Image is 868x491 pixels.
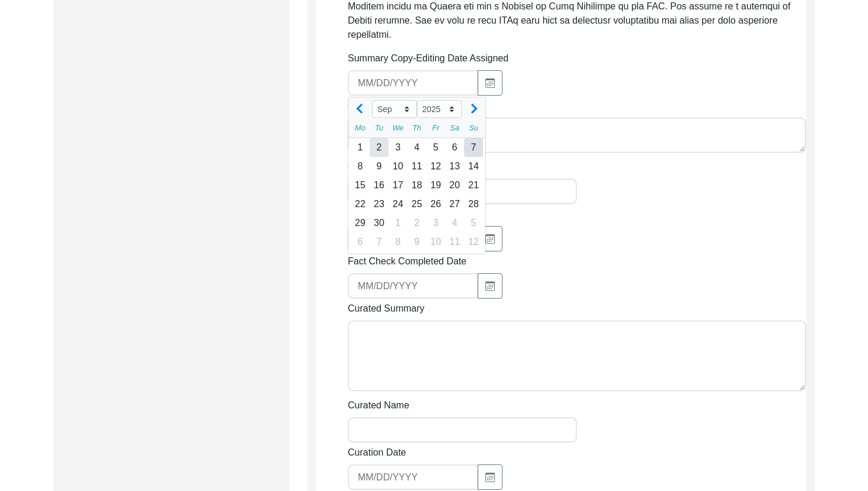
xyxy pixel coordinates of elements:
div: 17 [389,176,407,195]
div: 8 [389,233,407,251]
div: Friday, September 5, 2025 [426,138,445,157]
div: 12 [464,233,483,251]
div: 1 [351,138,370,157]
div: Wednesday, October 1, 2025 [389,214,407,233]
label: Curation Date [348,446,406,460]
div: Friday, October 3, 2025 [426,214,445,233]
div: Tuesday, September 9, 2025 [370,157,389,176]
div: Saturday, September 27, 2025 [445,195,464,214]
div: 10 [389,157,407,176]
div: 5 [464,214,483,233]
div: 9 [370,157,389,176]
div: Wednesday, September 10, 2025 [389,157,407,176]
label: Curated Name [348,398,409,413]
div: Sa [445,119,464,138]
div: 4 [407,138,426,157]
div: Tu [370,119,389,138]
div: Thursday, September 4, 2025 [407,138,426,157]
button: Next month [465,100,481,119]
div: 26 [426,195,445,214]
div: 2 [407,214,426,233]
div: 4 [445,214,464,233]
div: 28 [464,195,483,214]
div: Monday, October 6, 2025 [351,233,370,251]
div: Thursday, September 11, 2025 [407,157,426,176]
div: Friday, September 26, 2025 [426,195,445,214]
div: Saturday, September 6, 2025 [445,138,464,157]
div: Monday, September 1, 2025 [351,138,370,157]
div: Saturday, October 4, 2025 [445,214,464,233]
div: 2 [370,138,389,157]
div: Sunday, October 12, 2025 [464,233,483,251]
div: Thursday, September 25, 2025 [407,195,426,214]
div: Tuesday, September 2, 2025 [370,138,389,157]
div: Thursday, October 9, 2025 [407,233,426,251]
div: 21 [464,176,483,195]
div: 5 [426,138,445,157]
div: Sunday, September 28, 2025 [464,195,483,214]
div: Saturday, September 13, 2025 [445,157,464,176]
div: Sunday, October 5, 2025 [464,214,483,233]
div: 29 [351,214,370,233]
div: 3 [389,138,407,157]
div: Thursday, September 18, 2025 [407,176,426,195]
div: 14 [464,157,483,176]
div: 3 [426,214,445,233]
div: 22 [351,195,370,214]
div: 20 [445,176,464,195]
div: 13 [445,157,464,176]
div: 1 [389,214,407,233]
div: 27 [445,195,464,214]
div: Su [464,119,483,138]
div: 10 [426,233,445,251]
div: Saturday, October 11, 2025 [445,233,464,251]
div: 8 [351,157,370,176]
div: Wednesday, October 8, 2025 [389,233,407,251]
div: Tuesday, September 30, 2025 [370,214,389,233]
div: Thursday, October 2, 2025 [407,214,426,233]
div: Fr [426,119,445,138]
div: Sunday, September 14, 2025 [464,157,483,176]
div: Wednesday, September 3, 2025 [389,138,407,157]
button: Previous month [353,100,368,119]
div: 7 [464,138,483,157]
div: 9 [407,233,426,251]
div: 12 [426,157,445,176]
select: Select year [417,100,462,118]
div: Friday, October 10, 2025 [426,233,445,251]
label: Curated Summary [348,302,425,316]
div: Wednesday, September 17, 2025 [389,176,407,195]
div: 11 [407,157,426,176]
div: 19 [426,176,445,195]
div: 7 [370,233,389,251]
div: 25 [407,195,426,214]
div: 16 [370,176,389,195]
div: Friday, September 19, 2025 [426,176,445,195]
div: Saturday, September 20, 2025 [445,176,464,195]
div: Monday, September 29, 2025 [351,214,370,233]
div: Sunday, September 7, 2025 [464,138,483,157]
div: 30 [370,214,389,233]
input: MM/DD/YYYY [348,273,478,299]
div: Tuesday, October 7, 2025 [370,233,389,251]
input: MM/DD/YYYY [348,70,478,96]
div: 23 [370,195,389,214]
div: Monday, September 15, 2025 [351,176,370,195]
div: Friday, September 12, 2025 [426,157,445,176]
div: 24 [389,195,407,214]
div: Monday, September 8, 2025 [351,157,370,176]
div: 6 [351,233,370,251]
div: Monday, September 22, 2025 [351,195,370,214]
div: 11 [445,233,464,251]
div: 6 [445,138,464,157]
div: Tuesday, September 23, 2025 [370,195,389,214]
div: Th [407,119,426,138]
div: We [389,119,407,138]
div: Tuesday, September 16, 2025 [370,176,389,195]
select: Select month [372,100,417,118]
div: 15 [351,176,370,195]
input: MM/DD/YYYY [348,464,478,490]
label: Summary Copy-Editing Date Assigned [348,51,508,66]
label: Fact Check Completed Date [348,254,466,269]
div: 18 [407,176,426,195]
